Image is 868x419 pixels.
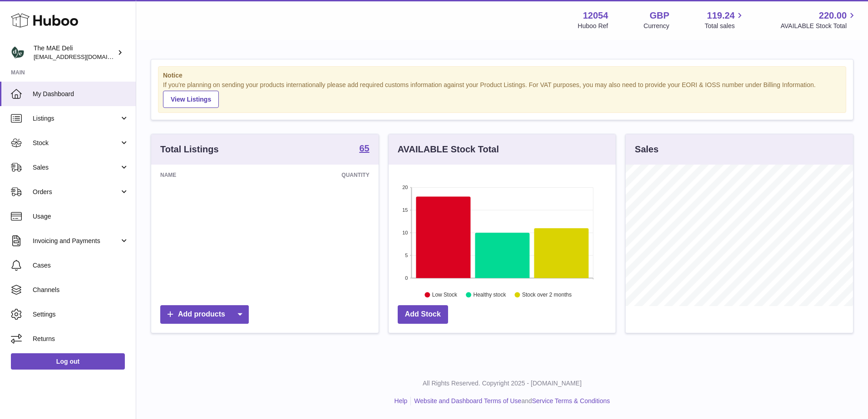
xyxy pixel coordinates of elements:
[11,46,25,59] img: logistics@deliciouslyella.com
[34,44,115,61] div: The MAE Deli
[473,292,506,298] text: Healthy stock
[163,91,219,108] a: View Listings
[780,22,857,30] span: AVAILABLE Stock Total
[163,81,841,108] div: If you're planning on sending your products internationally please add required customs informati...
[33,90,129,98] span: My Dashboard
[819,10,847,22] span: 220.00
[160,305,249,324] a: Add products
[11,353,125,370] a: Log out
[33,163,119,172] span: Sales
[33,139,119,147] span: Stock
[33,114,119,123] span: Listings
[705,22,745,30] span: Total sales
[33,286,129,294] span: Channels
[398,305,448,324] a: Add Stock
[359,144,369,155] a: 65
[398,143,499,156] h3: AVAILABLE Stock Total
[33,188,119,196] span: Orders
[143,379,861,388] p: All Rights Reserved. Copyright 2025 - [DOMAIN_NAME]
[405,275,408,281] text: 0
[414,397,521,404] a: Website and Dashboard Terms of Use
[411,397,610,405] li: and
[248,165,378,185] th: Quantity
[650,10,669,22] strong: GBP
[705,10,745,30] a: 119.24 Total sales
[522,292,572,298] text: Stock over 2 months
[432,292,458,298] text: Low Stock
[33,335,129,343] span: Returns
[34,53,133,60] span: [EMAIL_ADDRESS][DOMAIN_NAME]
[402,207,408,213] text: 15
[644,22,670,30] div: Currency
[402,230,408,235] text: 10
[151,165,248,185] th: Name
[578,22,608,30] div: Huboo Ref
[33,212,129,221] span: Usage
[160,143,219,156] h3: Total Listings
[33,237,119,245] span: Invoicing and Payments
[635,143,658,156] h3: Sales
[33,310,129,319] span: Settings
[583,10,608,22] strong: 12054
[532,397,610,404] a: Service Terms & Conditions
[405,253,408,258] text: 5
[163,71,841,80] strong: Notice
[359,144,369,153] strong: 65
[402,185,408,190] text: 20
[33,261,129,270] span: Cases
[707,10,735,22] span: 119.24
[395,397,408,404] a: Help
[780,10,857,30] a: 220.00 AVAILABLE Stock Total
